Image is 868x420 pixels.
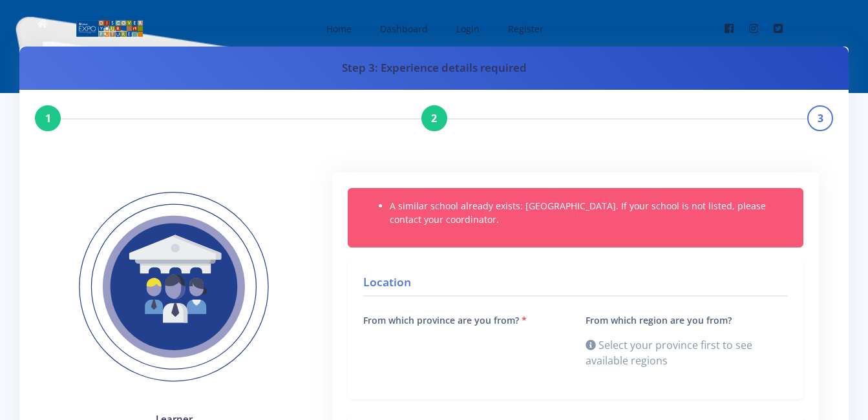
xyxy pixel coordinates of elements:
label: From which region are you from? [586,313,732,327]
h3: Step 3: Experience details required [35,59,833,76]
div: 3 [807,105,833,131]
div: 2 [421,105,447,131]
h4: Location [363,273,788,297]
div: 1 [35,105,61,131]
span: Home [326,23,352,35]
label: From which province are you from? [363,313,527,327]
a: Dashboard [367,12,438,46]
li: A similar school already exists: [GEOGRAPHIC_DATA]. If your school is not listed, please contact ... [390,199,787,226]
img: Learner [59,173,288,401]
div: Select your province first to see available regions [586,337,788,368]
img: logo01.png [76,19,143,38]
a: Register [495,12,554,46]
a: Home [313,12,362,46]
span: Register [508,23,544,35]
span: Login [456,23,480,35]
span: Dashboard [380,23,428,35]
a: Login [443,12,490,46]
